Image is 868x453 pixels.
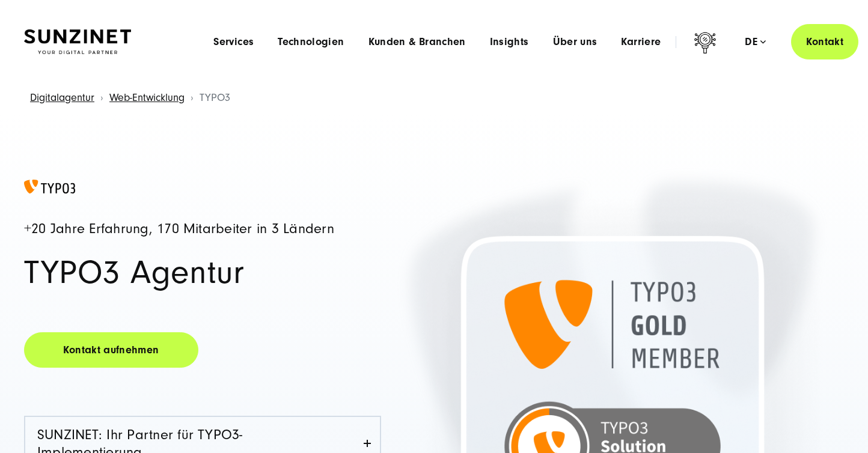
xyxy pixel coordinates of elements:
h1: TYPO3 Agentur [24,256,381,290]
a: Karriere [621,36,661,48]
a: Services [213,36,254,48]
a: Technologien [278,36,344,48]
img: TYPO3 Agentur Logo farbig [24,180,75,194]
div: de [745,36,766,48]
a: Digitalagentur [30,91,94,104]
h4: +20 Jahre Erfahrung, 170 Mitarbeiter in 3 Ländern [24,222,381,237]
span: TYPO3 [200,91,230,104]
a: Kontakt aufnehmen [24,332,198,368]
a: Über uns [553,36,598,48]
a: Kontakt [791,24,858,59]
img: SUNZINET Full Service Digital Agentur [24,29,131,55]
a: Insights [490,36,529,48]
a: Kunden & Branchen [368,36,466,48]
a: Web-Entwicklung [109,91,185,104]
